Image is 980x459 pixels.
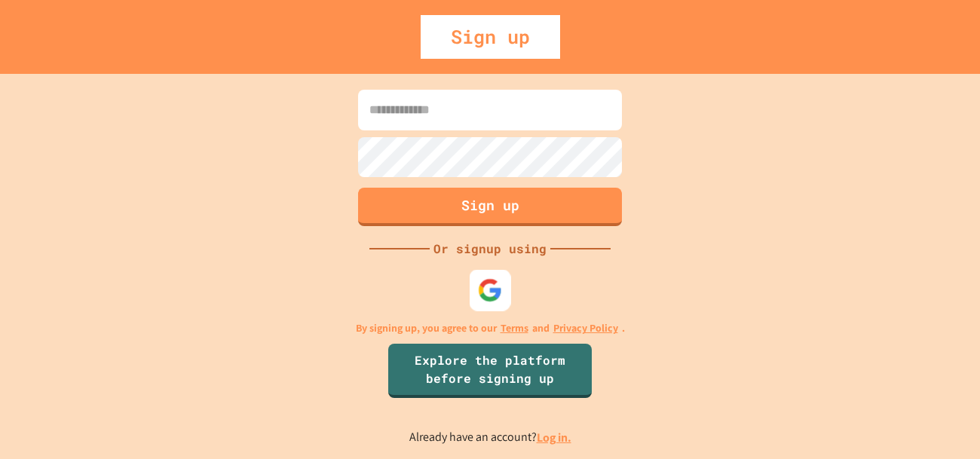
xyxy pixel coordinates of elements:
a: Explore the platform before signing up [388,344,592,398]
a: Log in. [537,430,571,445]
button: Sign up [358,188,622,226]
a: Terms [501,320,528,336]
img: google-icon.svg [478,278,503,303]
p: Already have an account? [409,428,571,447]
p: By signing up, you agree to our and . [356,320,625,336]
a: Privacy Policy [553,320,618,336]
div: Sign up [421,15,560,59]
div: Or signup using [430,240,550,258]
